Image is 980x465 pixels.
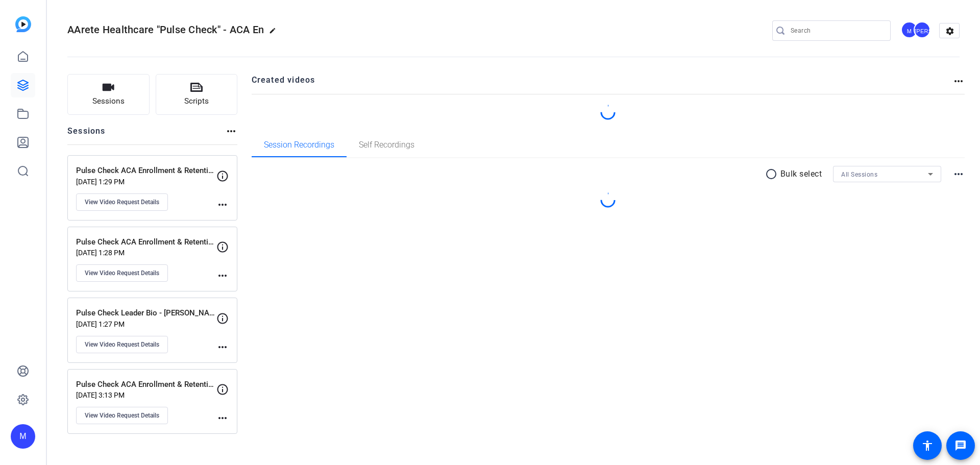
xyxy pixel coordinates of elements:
[216,412,229,424] mat-icon: more_horiz
[901,21,919,39] ngx-avatar: Marketing
[92,95,125,107] span: Sessions
[67,125,106,144] h2: Sessions
[156,74,238,115] button: Scripts
[952,168,965,180] mat-icon: more_horiz
[85,269,159,277] span: View Video Request Details
[765,168,780,180] mat-icon: radio_button_unchecked
[780,168,822,180] p: Bulk select
[67,23,264,36] span: AArete Healthcare "Pulse Check" - ACA En
[914,21,932,39] ngx-avatar: Jonathan Andrews
[76,391,216,399] p: [DATE] 3:13 PM
[954,439,967,452] mat-icon: message
[85,340,159,349] span: View Video Request Details
[216,270,229,282] mat-icon: more_horiz
[76,165,216,177] p: Pulse Check ACA Enrollment & Retention - [PERSON_NAME]
[76,407,168,424] button: View Video Request Details
[914,21,930,38] div: [PERSON_NAME]
[264,141,334,149] span: Session Recordings
[841,171,877,178] span: All Sessions
[225,125,237,137] mat-icon: more_horiz
[85,198,159,206] span: View Video Request Details
[901,21,918,38] div: M
[76,320,216,328] p: [DATE] 1:27 PM
[15,16,31,32] img: blue-gradient.svg
[76,236,216,248] p: Pulse Check ACA Enrollment & Retention - [PERSON_NAME]
[11,424,35,449] div: M
[85,411,159,420] span: View Video Request Details
[76,307,216,319] p: Pulse Check Leader Bio - [PERSON_NAME]
[76,178,216,186] p: [DATE] 1:29 PM
[216,341,229,353] mat-icon: more_horiz
[76,379,216,390] p: Pulse Check ACA Enrollment & Retention - [PERSON_NAME]
[921,439,934,452] mat-icon: accessibility
[252,74,953,94] h2: Created videos
[952,75,965,87] mat-icon: more_horiz
[76,336,168,353] button: View Video Request Details
[359,141,414,149] span: Self Recordings
[184,95,209,107] span: Scripts
[791,25,883,37] input: Search
[940,23,960,39] mat-icon: settings
[76,193,168,211] button: View Video Request Details
[216,199,229,211] mat-icon: more_horiz
[67,74,150,115] button: Sessions
[269,27,281,39] mat-icon: edit
[76,264,168,282] button: View Video Request Details
[76,249,216,257] p: [DATE] 1:28 PM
